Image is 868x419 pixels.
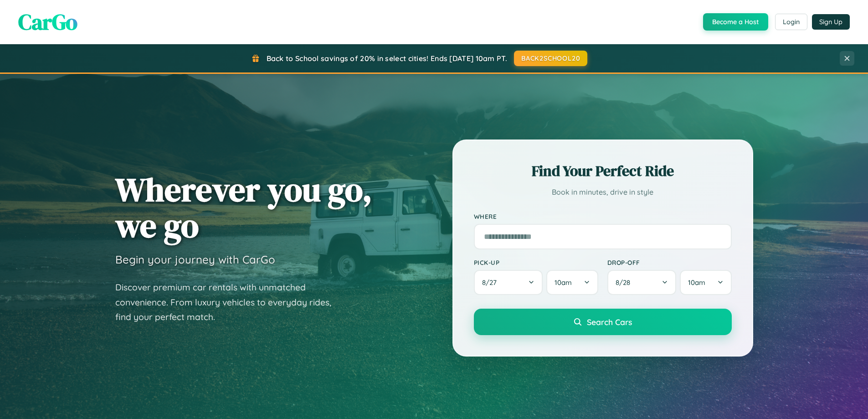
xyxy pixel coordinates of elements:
span: CarGo [18,7,77,37]
button: Sign Up [812,14,850,30]
label: Drop-off [607,259,732,266]
button: 10am [546,270,598,295]
span: 8 / 28 [616,278,635,287]
span: 10am [555,278,572,287]
h1: Wherever you go, we go [115,171,372,243]
label: Where [474,212,732,220]
label: Pick-up [474,259,598,266]
button: 8/28 [607,270,677,295]
button: BACK2SCHOOL20 [514,51,587,66]
p: Book in minutes, drive in style [474,186,732,199]
span: Back to School savings of 20% in select cities! Ends [DATE] 10am PT. [267,54,507,63]
span: 8 / 27 [482,278,501,287]
h2: Find Your Perfect Ride [474,161,732,181]
h3: Begin your journey with CarGo [115,253,275,266]
button: Become a Host [703,13,768,31]
button: Search Cars [474,309,732,335]
p: Discover premium car rentals with unmatched convenience. From luxury vehicles to everyday rides, ... [115,280,343,325]
span: Search Cars [587,317,632,327]
span: 10am [688,278,705,287]
button: 10am [680,270,731,295]
button: Login [775,14,807,30]
button: 8/27 [474,270,543,295]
